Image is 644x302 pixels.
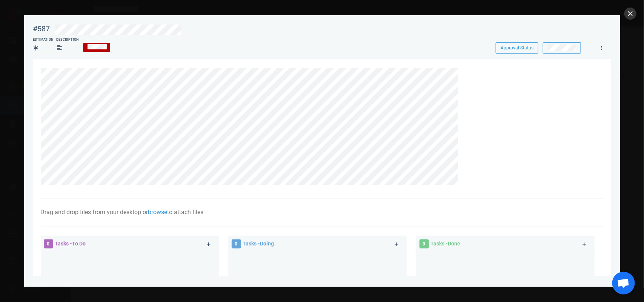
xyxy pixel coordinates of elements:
span: Tasks - Doing [243,241,274,247]
span: Tasks - To Do [55,241,86,247]
span: 0 [420,239,429,248]
a: Aprire la chat [612,272,635,294]
a: browse [148,208,168,216]
span: Drag and drop files from your desktop or [41,208,148,216]
span: to attach files [168,208,204,216]
button: close [624,8,636,20]
div: Description [57,37,79,43]
span: Tasks - Done [431,241,461,247]
div: #587 [33,24,50,34]
span: 0 [232,239,241,248]
button: Approval Status [496,42,538,54]
div: Estimation [33,37,54,43]
span: 0 [44,239,53,248]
